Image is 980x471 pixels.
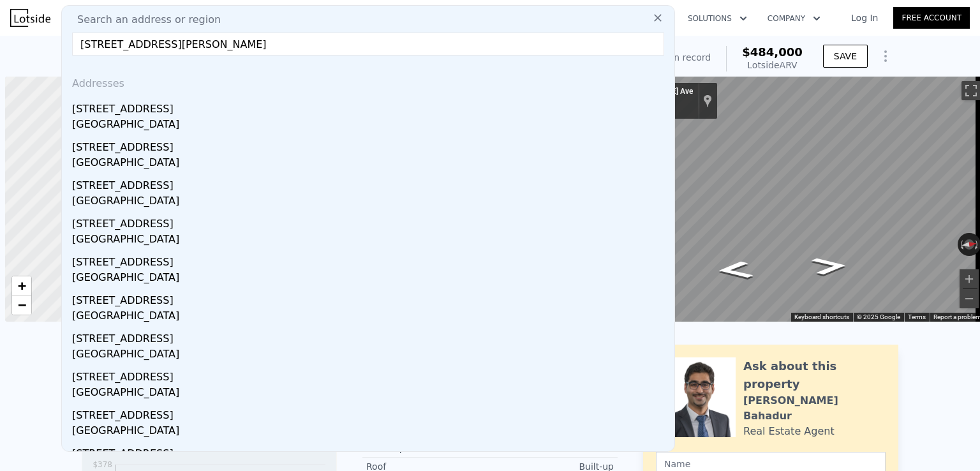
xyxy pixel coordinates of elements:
div: [GEOGRAPHIC_DATA] [72,423,669,441]
div: [GEOGRAPHIC_DATA] [72,193,669,211]
div: [GEOGRAPHIC_DATA] [72,308,669,326]
div: [GEOGRAPHIC_DATA] [72,385,669,403]
button: Rotate counterclockwise [958,233,965,256]
div: [GEOGRAPHIC_DATA] [72,232,669,250]
span: + [18,278,26,294]
path: Go North, S Thompson Ave [796,253,863,279]
span: © 2025 Google [857,313,900,320]
div: [STREET_ADDRESS] [72,173,669,193]
div: [STREET_ADDRESS] [72,364,669,385]
button: Zoom out [960,289,979,308]
path: Go South, S Thompson Ave [701,257,768,283]
tspan: $378 [93,460,112,469]
div: [GEOGRAPHIC_DATA] [72,270,669,288]
div: [STREET_ADDRESS] [72,403,669,423]
input: Enter an address, city, region, neighborhood or zip code [72,33,664,56]
div: [PERSON_NAME] Bahadur [743,393,886,424]
div: Addresses [67,66,669,96]
button: SAVE [823,45,868,68]
a: Log In [836,11,893,24]
img: Lotside [10,9,50,27]
button: Keyboard shortcuts [794,313,849,322]
div: [GEOGRAPHIC_DATA] [72,155,669,173]
span: $484,000 [742,45,803,59]
span: − [18,297,26,313]
div: [GEOGRAPHIC_DATA] [72,117,669,135]
div: [STREET_ADDRESS] [72,250,669,270]
div: [STREET_ADDRESS] [72,135,669,155]
div: [STREET_ADDRESS] [72,96,669,117]
a: Zoom in [12,276,31,295]
button: Company [757,7,831,30]
div: [STREET_ADDRESS] [72,288,669,308]
div: [STREET_ADDRESS] [72,441,669,461]
a: Free Account [893,7,970,29]
div: Ask about this property [743,357,886,393]
a: Zoom out [12,295,31,315]
span: Search an address or region [67,12,221,27]
div: [STREET_ADDRESS] [72,326,669,347]
a: Show location on map [703,94,712,108]
a: Terms [908,313,926,320]
div: Real Estate Agent [743,424,835,439]
button: Zoom in [960,269,979,288]
div: Lotside ARV [742,59,803,71]
div: [GEOGRAPHIC_DATA] [72,347,669,364]
button: Solutions [678,7,757,30]
div: [STREET_ADDRESS] [72,211,669,232]
button: Show Options [873,43,898,69]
